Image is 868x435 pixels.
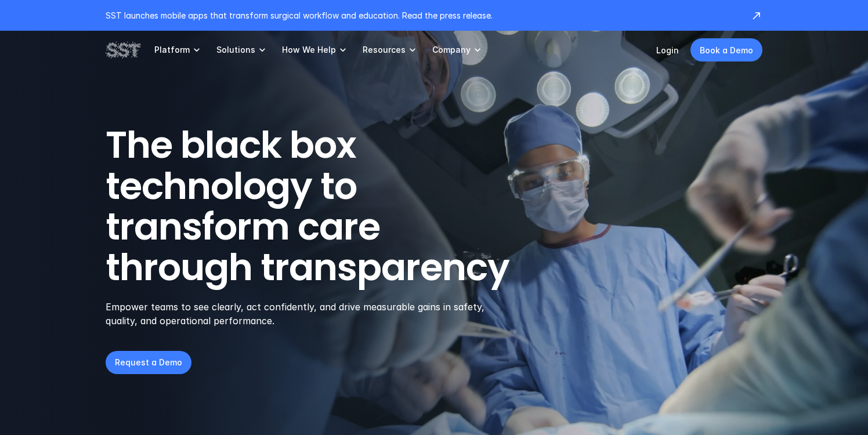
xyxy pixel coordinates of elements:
[216,45,255,55] p: Solutions
[115,356,182,368] p: Request a Demo
[106,300,500,328] p: Empower teams to see clearly, act confidently, and drive measurable gains in safety, quality, and...
[363,45,406,55] p: Resources
[154,45,190,55] p: Platform
[700,44,753,56] p: Book a Demo
[282,45,336,55] p: How We Help
[106,40,140,60] img: SST logo
[656,45,679,55] a: Login
[106,125,565,288] h1: The black box technology to transform care through transparency
[432,45,471,55] p: Company
[154,31,202,69] a: Platform
[690,38,762,61] a: Book a Demo
[106,9,739,21] p: SST launches mobile apps that transform surgical workflow and education. Read the press release.
[106,351,191,374] a: Request a Demo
